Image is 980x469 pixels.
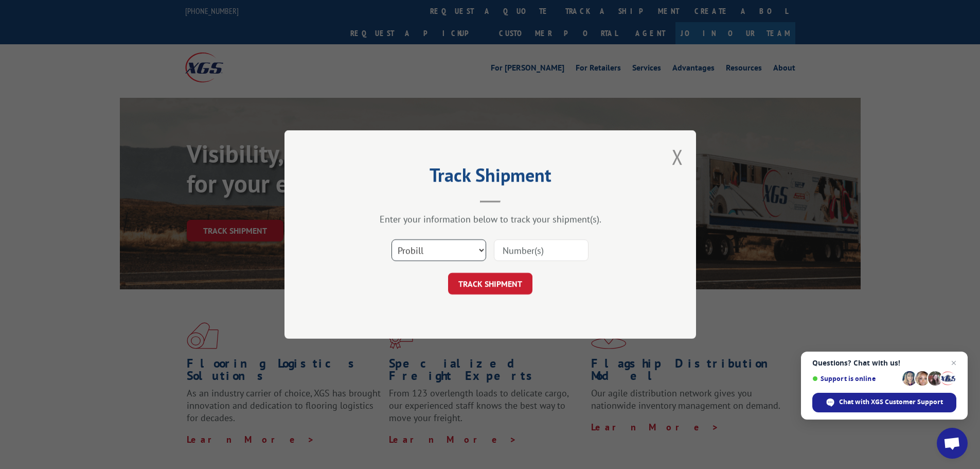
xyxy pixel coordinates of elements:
[812,359,956,367] span: Questions? Chat with us!
[812,393,956,412] span: Chat with XGS Customer Support
[839,397,943,407] span: Chat with XGS Customer Support
[336,213,645,225] div: Enter your information below to track your shipment(s).
[812,375,899,383] span: Support is online
[937,428,968,459] a: Open chat
[448,273,532,294] button: TRACK SHIPMENT
[672,143,683,170] button: Close modal
[494,239,589,261] input: Number(s)
[336,168,645,187] h2: Track Shipment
